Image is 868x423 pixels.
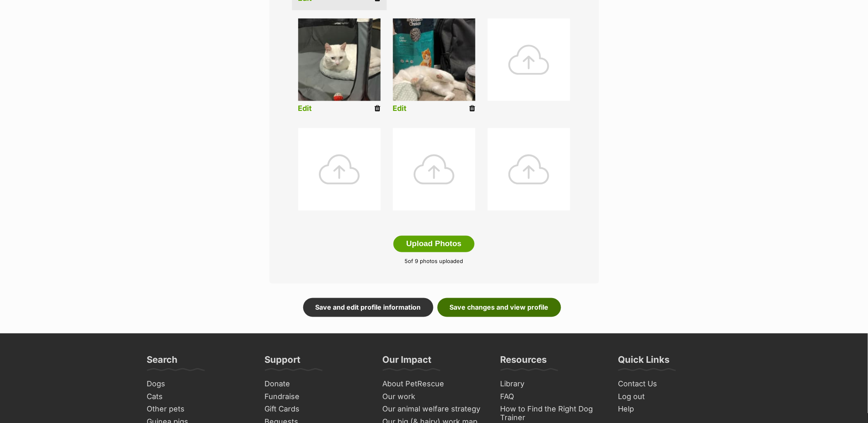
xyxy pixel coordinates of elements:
a: Fundraise [262,391,371,404]
a: Log out [615,391,725,404]
button: Upload Photos [393,236,474,252]
a: Gift Cards [262,403,371,416]
a: Dogs [144,378,253,391]
h3: Support [265,354,301,371]
a: Other pets [144,403,253,416]
h3: Quick Links [618,354,670,371]
a: Our animal welfare strategy [379,403,489,416]
a: Save and edit profile information [303,298,433,317]
img: listing photo [298,19,381,101]
a: Save changes and view profile [438,298,561,317]
a: Cats [144,391,253,404]
h3: Search [147,354,178,371]
a: Our work [379,391,489,404]
a: Library [497,378,607,391]
h3: Resources [501,354,547,371]
a: Edit [298,104,312,113]
p: of 9 photos uploaded [282,258,587,266]
h3: Our Impact [383,354,432,371]
a: Edit [393,104,407,113]
a: Donate [262,378,371,391]
a: Help [615,403,725,416]
a: About PetRescue [379,378,489,391]
span: 5 [405,258,408,265]
a: FAQ [497,391,607,404]
a: Contact Us [615,378,725,391]
img: listing photo [393,19,475,101]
